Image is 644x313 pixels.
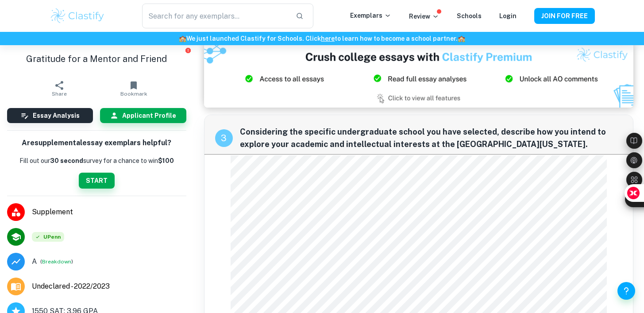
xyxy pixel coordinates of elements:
[19,156,174,166] p: Fill out our survey for a chance to win
[2,34,642,43] h6: We just launched Clastify for Schools. Click to learn how to become a school partner.
[122,111,176,120] h6: Applicant Profile
[185,47,192,54] button: Report issue
[96,76,171,101] button: Bookmark
[32,232,64,242] div: Accepted: University of Pennsylvania
[158,157,174,164] strong: $100
[32,281,110,292] span: Undeclared - 2022/2023
[22,76,96,101] button: Share
[32,256,37,267] p: Grade
[50,7,106,25] img: Clastify logo
[79,173,115,189] button: START
[215,129,233,147] div: recipe
[617,282,635,300] button: Help and Feedback
[204,43,634,108] img: Ad
[120,91,147,97] span: Bookmark
[409,12,439,21] p: Review
[100,108,186,123] button: Applicant Profile
[142,4,288,28] input: Search for any exemplars...
[33,111,80,120] h6: Essay Analysis
[499,12,517,19] a: Login
[32,207,186,217] span: Supplement
[32,281,117,292] a: Major and Application Year
[32,232,64,242] span: UPenn
[40,257,73,266] span: ( )
[240,126,623,151] span: Considering the specific undergraduate school you have selected, describe how you intend to explo...
[179,35,186,42] span: 🏫
[458,35,465,42] span: 🏫
[457,12,482,19] a: Schools
[534,8,595,24] button: JOIN FOR FREE
[22,138,171,149] h6: Are supplemental essay exemplars helpful?
[7,52,186,66] h1: Gratitude for a Mentor and Friend
[52,91,67,97] span: Share
[7,108,93,123] button: Essay Analysis
[50,157,83,164] b: 30 second
[321,35,335,42] a: here
[42,258,71,266] button: Breakdown
[350,11,391,20] p: Exemplars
